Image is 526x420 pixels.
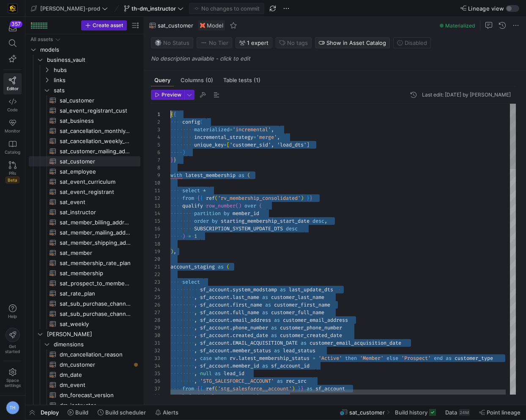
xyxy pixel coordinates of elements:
span: No tags [287,39,308,46]
div: Press SPACE to select this row. [29,278,140,288]
button: No statusNo Status [151,37,193,48]
span: models [40,45,139,55]
span: business_vault [47,55,139,65]
span: as [274,317,280,323]
span: sat_sub_purchase_channel_monthly_forecast​​​​​​​​​​ [60,299,131,309]
div: Press SPACE to select this row. [29,85,140,95]
span: { [197,195,200,202]
span: sat_sub_purchase_channel_weekly_forecast​​​​​​​​​​ [60,309,131,319]
div: Press SPACE to select this row. [29,95,140,105]
div: All assets [30,36,53,42]
div: Press SPACE to select this row. [29,126,140,136]
a: Catalog [3,137,22,158]
span: { [200,195,203,202]
span: sat_event​​​​​​​​​​ [60,197,131,207]
a: sat_customer​​​​​​​​​​ [29,156,140,166]
span: sat_member_billing_address​​​​​​​​​​ [60,218,131,227]
span: sf_account [200,286,230,293]
span: sats [54,86,139,95]
div: Press SPACE to select this row. [29,339,140,349]
span: sat_customer [158,22,193,29]
span: , [194,294,197,301]
a: sat_member​​​​​​​​​​ [29,248,140,258]
a: sat_weekly​​​​​​​​​​ [29,319,140,329]
div: 24 [151,286,160,293]
span: , [194,340,197,346]
a: sat_sub_purchase_channel_weekly_forecast​​​​​​​​​​ [29,309,140,319]
button: 357 [3,20,22,36]
span: = [230,126,233,133]
span: 1 [194,233,197,240]
span: customer_email_address [283,317,348,323]
span: 'merge' [256,134,277,141]
span: . [230,309,233,316]
span: sat_weekly​​​​​​​​​​ [60,319,131,329]
span: sf_account [200,332,230,339]
div: Press SPACE to select this row. [29,238,140,248]
span: (0) [205,77,213,83]
button: Create asset [81,20,127,30]
span: . [230,286,233,293]
span: ] [307,141,310,148]
span: ( [259,202,262,209]
span: sat_member_mailing_address​​​​​​​​​​ [60,228,131,238]
span: customer_last_name [271,294,324,301]
span: as [218,263,224,270]
button: Alerts [151,405,182,420]
span: 'rv_membership_consolidated' [218,195,301,202]
a: dm_instructor​​​​​​​​​​ [29,400,140,410]
span: member_id [233,210,259,217]
div: 19 [151,248,160,255]
span: sat_membership_rate_plan​​​​​​​​​​ [60,258,131,268]
span: sat_rate_plan​​​​​​​​​​ [60,289,131,298]
span: , [194,309,197,316]
span: , [277,134,280,141]
span: ( [227,263,230,270]
div: Press SPACE to select this row. [29,55,140,65]
button: TH [3,399,22,417]
span: customer_created_date [280,332,342,339]
div: Press SPACE to select this row. [29,227,140,238]
span: . [230,332,233,339]
span: ) [182,233,185,240]
div: Press SPACE to select this row. [29,177,140,187]
span: Get started [5,344,20,354]
span: full_name [233,309,259,316]
a: dm_forecast_version​​​​​​​​​​ [29,390,140,400]
span: with [170,172,182,179]
a: sat_member_billing_address​​​​​​​​​​ [29,217,140,227]
span: Data [445,409,457,416]
span: sat_customer_mailing_address​​​​​​​​​​ [60,146,131,156]
span: account_staging [170,263,215,270]
span: sat_customer​​​​​​​​​​ [60,157,131,166]
a: sat_membership​​​​​​​​​​ [29,268,140,278]
div: 13 [151,202,160,210]
span: customer_full_name [271,309,324,316]
span: ) [238,202,241,209]
span: , [173,248,176,255]
span: customer_phone_number [280,324,342,331]
span: email_address [233,317,271,323]
div: 9 [151,171,160,179]
span: sal_customer​​​​​​​​​​ [60,96,131,105]
img: https://storage.googleapis.com/y42-prod-data-exchange/images/uAsz27BndGEK0hZWDFeOjoxA7jCwgK9jE472... [8,4,17,13]
span: as [265,301,271,308]
div: 6 [151,149,160,156]
span: . [230,294,233,301]
span: last_name [233,294,259,301]
span: sat_membership​​​​​​​​​​ [60,268,131,278]
div: 17 [151,232,160,240]
span: = [253,134,256,141]
div: 2 [151,118,160,126]
span: ( [200,119,203,125]
div: Press SPACE to select this row. [29,187,140,197]
span: hubs [54,65,139,75]
span: by [224,210,230,217]
span: last_update_dts [289,286,333,293]
span: , [194,332,197,339]
a: dm_cancellation_reason​​​​​​​​​​ [29,349,140,359]
span: as [271,324,277,331]
div: 30 [151,332,160,339]
span: . [230,317,233,323]
span: row_number [206,202,236,209]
